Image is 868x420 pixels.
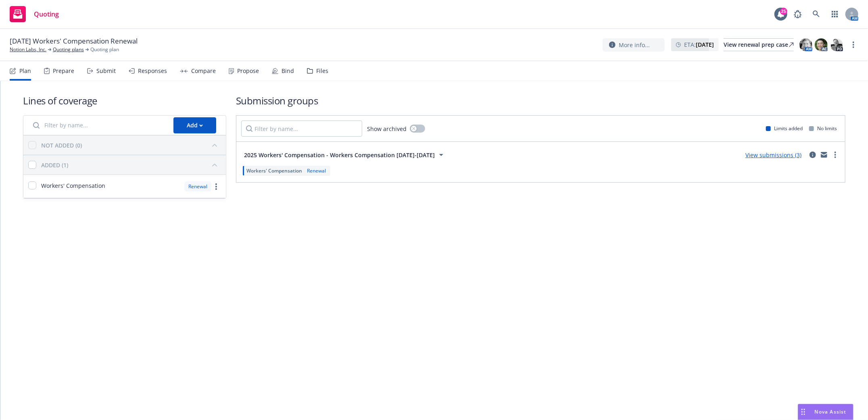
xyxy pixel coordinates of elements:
a: Switch app [827,6,843,22]
a: View submissions (3) [745,151,801,159]
a: Quoting plans [53,46,84,53]
a: more [849,40,858,50]
div: 25 [780,8,787,15]
a: Search [808,6,824,22]
button: 2025 Workers' Compensation - Workers Compensation [DATE]-[DATE] [241,147,449,163]
a: Report a Bug [790,6,806,22]
div: Limits added [766,125,803,132]
a: Quoting [6,3,62,25]
button: NOT ADDED (0) [41,139,221,152]
span: Quoting [34,11,59,17]
div: Submit [96,68,116,74]
h1: Lines of coverage [23,94,226,107]
a: more [830,150,840,160]
span: More info... [619,41,650,49]
div: Renewal [184,181,211,191]
div: Prepare [53,68,74,74]
div: Renewal [305,167,328,174]
button: Nova Assist [798,404,853,420]
span: Workers' Compensation [246,167,302,174]
input: Filter by name... [241,121,362,137]
a: Notion Labs, Inc. [10,46,46,53]
div: Responses [138,68,167,74]
a: circleInformation [808,150,818,160]
div: View renewal prep case [724,39,794,51]
span: ETA : [684,40,714,49]
h1: Submission groups [236,94,845,107]
div: Bind [282,68,294,74]
button: Add [173,117,216,133]
span: 2025 Workers' Compensation - Workers Compensation [DATE]-[DATE] [244,151,435,159]
div: Add [187,118,203,133]
div: Plan [19,68,31,74]
span: Show archived [367,125,407,133]
div: Compare [191,68,216,74]
strong: [DATE] [696,41,714,48]
button: More info... [603,38,665,52]
div: ADDED (1) [41,161,68,169]
div: NOT ADDED (0) [41,141,82,150]
img: photo [815,38,828,51]
a: mail [819,150,829,160]
div: Files [316,68,328,74]
img: photo [799,38,812,51]
span: Quoting plan [90,46,119,53]
div: Propose [237,68,259,74]
img: photo [830,38,843,51]
div: No limits [809,125,837,132]
span: Nova Assist [815,408,847,415]
a: View renewal prep case [724,38,794,51]
button: ADDED (1) [41,158,221,171]
div: Drag to move [798,404,808,420]
span: Workers' Compensation [41,181,105,190]
input: Filter by name... [28,117,169,133]
span: [DATE] Workers' Compensation Renewal [10,36,138,46]
a: more [211,182,221,191]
